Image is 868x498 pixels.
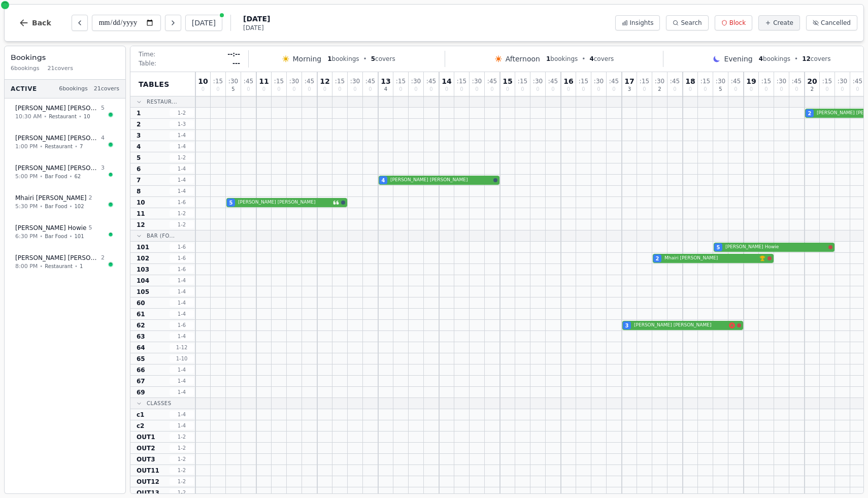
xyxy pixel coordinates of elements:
[137,109,141,117] span: 1
[243,24,270,32] span: [DATE]
[74,173,81,180] span: 62
[382,177,385,184] span: 4
[45,143,73,150] span: Restaurant
[40,262,43,270] span: •
[11,52,119,62] h3: Bookings
[655,78,664,84] span: : 30
[137,254,149,262] span: 102
[79,113,82,120] span: •
[11,85,37,93] span: Active
[170,433,194,441] span: 1 - 2
[822,78,832,84] span: : 15
[170,377,194,385] span: 1 - 4
[533,78,543,84] span: : 30
[9,128,121,156] button: [PERSON_NAME] [PERSON_NAME]41:00 PM•Restaurant•7
[137,120,141,128] span: 2
[170,467,194,474] span: 1 - 2
[232,59,240,68] span: ---
[563,78,573,85] span: 16
[137,366,145,374] span: 66
[384,87,387,92] span: 4
[472,78,482,84] span: : 30
[381,78,390,85] span: 13
[45,262,73,270] span: Restaurant
[11,11,59,35] button: Back
[15,164,99,172] span: [PERSON_NAME] [PERSON_NAME]
[101,104,105,113] span: 5
[582,87,585,92] span: 0
[795,87,798,92] span: 0
[624,78,634,85] span: 17
[227,50,240,58] span: --:--
[74,203,84,210] span: 102
[238,199,331,206] span: [PERSON_NAME] [PERSON_NAME]
[170,254,194,262] span: 1 - 6
[170,120,194,128] span: 1 - 3
[734,87,737,92] span: 0
[170,411,194,418] span: 1 - 4
[170,344,194,351] span: 1 - 12
[664,255,757,262] span: Mhairi [PERSON_NAME]
[170,288,194,295] span: 1 - 4
[371,55,375,62] span: 5
[170,310,194,318] span: 1 - 4
[170,333,194,340] span: 1 - 4
[170,366,194,374] span: 1 - 4
[399,87,402,92] span: 0
[80,143,83,150] span: 7
[137,165,141,173] span: 6
[856,87,859,92] span: 0
[170,243,194,251] span: 1 - 6
[170,455,194,463] span: 1 - 2
[681,19,702,27] span: Search
[137,143,141,151] span: 4
[689,87,692,92] span: 0
[170,277,194,284] span: 1 - 4
[802,55,811,62] span: 12
[764,87,767,92] span: 0
[658,87,661,92] span: 2
[137,210,145,218] span: 11
[490,87,493,92] span: 0
[567,87,570,92] span: 0
[137,154,141,162] span: 5
[625,322,629,329] span: 3
[731,78,741,84] span: : 45
[746,78,756,85] span: 19
[170,131,194,139] span: 1 - 4
[612,87,615,92] span: 0
[170,210,194,217] span: 1 - 2
[137,288,149,296] span: 105
[759,55,790,63] span: bookings
[579,78,588,84] span: : 15
[825,87,828,92] span: 0
[414,87,417,92] span: 0
[9,188,121,216] button: Mhairi [PERSON_NAME]25:30 PM•Bar Food•102
[369,87,372,92] span: 0
[170,154,194,161] span: 1 - 2
[137,467,159,475] span: OUT11
[853,78,862,84] span: : 45
[137,377,145,385] span: 67
[94,85,119,93] span: 21 covers
[487,78,497,84] span: : 45
[15,194,86,202] span: Mhairi [PERSON_NAME]
[716,78,725,84] span: : 30
[15,233,38,241] span: 6:30 PM
[363,55,367,63] span: •
[274,78,284,84] span: : 15
[335,78,345,84] span: : 15
[170,176,194,184] span: 1 - 4
[101,254,105,262] span: 2
[198,78,208,85] span: 10
[137,388,145,396] span: 69
[15,262,38,271] span: 8:00 PM
[137,333,145,341] span: 63
[411,78,421,84] span: : 30
[229,199,233,207] span: 5
[15,173,38,181] span: 5:00 PM
[45,203,67,210] span: Bar Food
[773,19,793,27] span: Create
[137,277,149,285] span: 104
[725,244,826,251] span: [PERSON_NAME] Howie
